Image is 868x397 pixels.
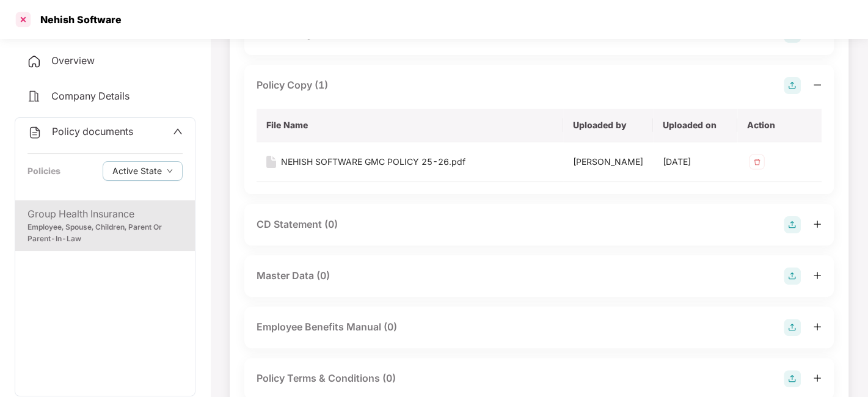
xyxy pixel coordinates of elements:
[257,319,397,335] div: Employee Benefits Manual (0)
[784,268,801,285] img: svg+xml;base64,PHN2ZyB4bWxucz0iaHR0cDovL3d3dy53My5vcmcvMjAwMC9zdmciIHdpZHRoPSIyOCIgaGVpZ2h0PSIyOC...
[27,206,183,222] div: Group Health Insurance
[813,220,822,228] span: plus
[266,156,276,168] img: svg+xml;base64,PHN2ZyB4bWxucz0iaHR0cDovL3d3dy53My5vcmcvMjAwMC9zdmciIHdpZHRoPSIxNiIgaGVpZ2h0PSIyMC...
[813,81,822,89] span: minus
[27,164,60,178] div: Policies
[784,319,801,336] img: svg+xml;base64,PHN2ZyB4bWxucz0iaHR0cDovL3d3dy53My5vcmcvMjAwMC9zdmciIHdpZHRoPSIyOCIgaGVpZ2h0PSIyOC...
[257,109,563,142] th: File Name
[27,222,183,245] div: Employee, Spouse, Children, Parent Or Parent-In-Law
[813,374,822,382] span: plus
[784,77,801,94] img: svg+xml;base64,PHN2ZyB4bWxucz0iaHR0cDovL3d3dy53My5vcmcvMjAwMC9zdmciIHdpZHRoPSIyOCIgaGVpZ2h0PSIyOC...
[173,126,183,136] span: up
[103,161,183,181] button: Active Statedown
[281,155,465,169] div: NEHISH SOFTWARE GMC POLICY 25-26.pdf
[747,152,767,172] img: svg+xml;base64,PHN2ZyB4bWxucz0iaHR0cDovL3d3dy53My5vcmcvMjAwMC9zdmciIHdpZHRoPSIzMiIgaGVpZ2h0PSIzMi...
[737,109,822,142] th: Action
[27,54,42,69] img: svg+xml;base64,PHN2ZyB4bWxucz0iaHR0cDovL3d3dy53My5vcmcvMjAwMC9zdmciIHdpZHRoPSIyNCIgaGVpZ2h0PSIyNC...
[784,216,801,233] img: svg+xml;base64,PHN2ZyB4bWxucz0iaHR0cDovL3d3dy53My5vcmcvMjAwMC9zdmciIHdpZHRoPSIyOCIgaGVpZ2h0PSIyOC...
[663,155,728,169] div: [DATE]
[33,13,122,26] div: Nehish Software
[51,90,129,102] span: Company Details
[813,322,822,331] span: plus
[27,125,42,140] img: svg+xml;base64,PHN2ZyB4bWxucz0iaHR0cDovL3d3dy53My5vcmcvMjAwMC9zdmciIHdpZHRoPSIyNCIgaGVpZ2h0PSIyNC...
[813,271,822,280] span: plus
[784,370,801,387] img: svg+xml;base64,PHN2ZyB4bWxucz0iaHR0cDovL3d3dy53My5vcmcvMjAwMC9zdmciIHdpZHRoPSIyOCIgaGVpZ2h0PSIyOC...
[257,217,338,232] div: CD Statement (0)
[257,268,330,283] div: Master Data (0)
[653,109,737,142] th: Uploaded on
[52,125,133,137] span: Policy documents
[573,155,643,169] div: [PERSON_NAME]
[167,168,173,175] span: down
[563,109,653,142] th: Uploaded by
[257,371,396,386] div: Policy Terms & Conditions (0)
[51,54,95,67] span: Overview
[112,164,162,178] span: Active State
[27,89,42,104] img: svg+xml;base64,PHN2ZyB4bWxucz0iaHR0cDovL3d3dy53My5vcmcvMjAwMC9zdmciIHdpZHRoPSIyNCIgaGVpZ2h0PSIyNC...
[257,78,328,93] div: Policy Copy (1)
